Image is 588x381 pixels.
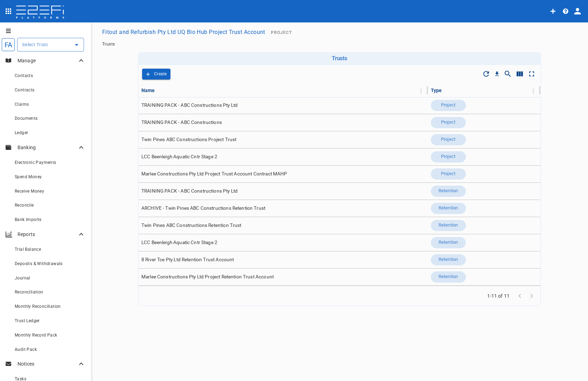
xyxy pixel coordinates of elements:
span: Retention [434,256,462,263]
p: Manage [17,57,77,64]
span: Audit Pack [15,347,37,352]
p: Create [154,70,167,78]
span: 1-11 of 11 [487,292,510,299]
span: LCC Beenleigh Aquatic Cntr Stage 2 [141,153,217,160]
button: Create [142,69,170,79]
p: Notices [17,360,77,367]
button: Column Actions [415,85,427,97]
span: Monthly Reconciliation [15,304,61,309]
span: Go to previous page [514,292,526,299]
span: Electronic Payments [15,160,56,165]
span: Marlee Constructions Pty Ltd Project Trust Account Contract MAHP [141,171,287,177]
span: Retention [434,273,462,280]
span: Reconcile [15,203,34,208]
span: 8 River Tce Pty Ltd Retention Trust Account [141,256,234,263]
span: TRAINING PACK - ABC Constructions Pty Ltd [141,102,238,109]
span: Documents [15,116,38,121]
nav: breadcrumb [102,42,577,47]
span: Go to next page [526,292,538,299]
span: Receive Money [15,189,44,194]
span: Bank Imports [15,217,42,222]
span: LCC Beenleigh Aquatic Cntr Stage 2 [141,239,217,246]
span: Marlee Constructions Pty Ltd Project Retention Trust Account [141,273,274,280]
span: Project [437,153,460,160]
span: Refresh Data [480,68,492,80]
button: Show/Hide search [502,68,514,80]
span: Spend Money [15,174,42,179]
a: Trusts [102,42,115,47]
span: Reconciliation [15,290,43,295]
button: Show/Hide columns [514,68,526,80]
button: Column Actions [528,85,539,97]
div: Name [141,86,155,95]
p: Reports [17,231,77,238]
button: Fitout and Refurbish Pty Ltd UQ Bio Hub Project Trust Account [99,25,268,39]
span: Ledger [15,130,28,135]
button: Open [72,40,82,50]
span: Project [437,171,460,177]
input: Select Trust [20,41,70,48]
button: Download CSV [492,69,502,79]
span: Project [437,102,460,109]
span: Contracts [15,88,35,92]
span: Journal [15,276,30,280]
span: Trial Balance [15,247,41,252]
span: Project [271,30,292,35]
div: FA [2,38,15,51]
span: Claims [15,102,29,107]
span: Project [437,119,460,126]
span: Retention [434,222,462,229]
span: TRAINING PACK - ABC Constructions [141,119,222,126]
span: Twin Pines ABC Constructions Project Trust [141,136,236,143]
span: ARCHIVE - Twin Pines ABC Constructions Retention Trust [141,205,265,212]
span: Add Trust [142,69,170,79]
span: Monthly Record Pack [15,333,57,338]
span: Contacts [15,73,33,78]
span: TRAINING PACK - ABC Constructions Pty Ltd [141,188,238,194]
span: Retention [434,205,462,212]
h6: Trusts [141,55,538,62]
span: Twin Pines ABC Constructions Retention Trust [141,222,241,229]
span: Retention [434,188,462,194]
span: Project [437,136,460,143]
button: Toggle full screen [526,68,538,80]
span: Deposits & Withdrawals [15,261,63,266]
div: Type [431,86,442,95]
span: Retention [434,239,462,246]
p: Banking [17,144,77,151]
span: Trust Ledger [15,318,40,323]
